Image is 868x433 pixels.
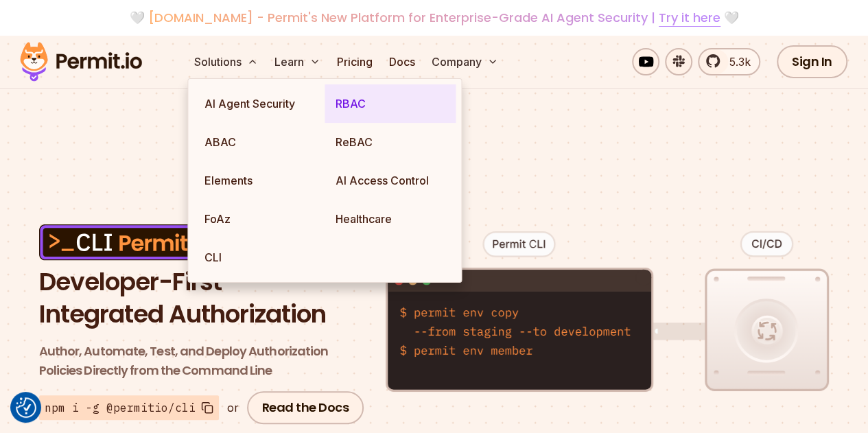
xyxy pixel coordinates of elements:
[247,391,364,424] a: Read the Docs
[148,9,720,26] span: [DOMAIN_NAME] - Permit's New Platform for Enterprise-Grade AI Agent Security |
[325,200,456,238] a: Healthcare
[698,48,760,75] a: 5.3k
[227,399,239,416] div: or
[33,8,835,27] div: 🤍 🤍
[659,9,720,27] a: Try it here
[384,48,421,75] a: Docs
[39,342,368,361] span: Author, Automate, Test, and Deploy Authorization
[193,84,325,123] a: AI Agent Security
[193,123,325,161] a: ABAC
[39,395,219,420] button: npm i -g @permitio/cli
[777,45,847,78] a: Sign In
[189,48,263,75] button: Solutions
[325,84,456,123] a: RBAC
[45,399,196,416] span: npm i -g @permitio/cli
[331,48,378,75] a: Pricing
[325,161,456,200] a: AI Access Control
[193,161,325,200] a: Elements
[16,397,36,418] img: Revisit consent button
[721,54,751,70] span: 5.3k
[16,397,36,418] button: Consent Preferences
[193,200,325,238] a: FoAz
[39,266,368,331] h1: Developer-First Integrated Authorization
[39,342,368,380] p: Policies Directly from the Command Line
[325,123,456,161] a: ReBAC
[426,48,504,75] button: Company
[14,38,148,85] img: Permit logo
[269,48,326,75] button: Learn
[193,238,325,277] a: CLI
